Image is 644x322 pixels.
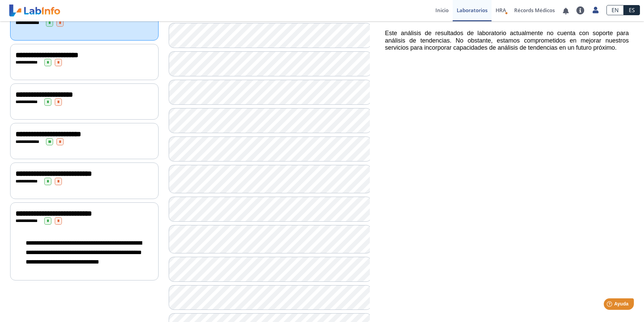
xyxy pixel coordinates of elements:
[624,5,640,15] a: ES
[606,5,624,15] a: EN
[584,296,637,315] iframe: Help widget launcher
[385,30,629,52] h5: Este análisis de resultados de laboratorio actualmente no cuenta con soporte para análisis de ten...
[496,7,506,14] span: HRA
